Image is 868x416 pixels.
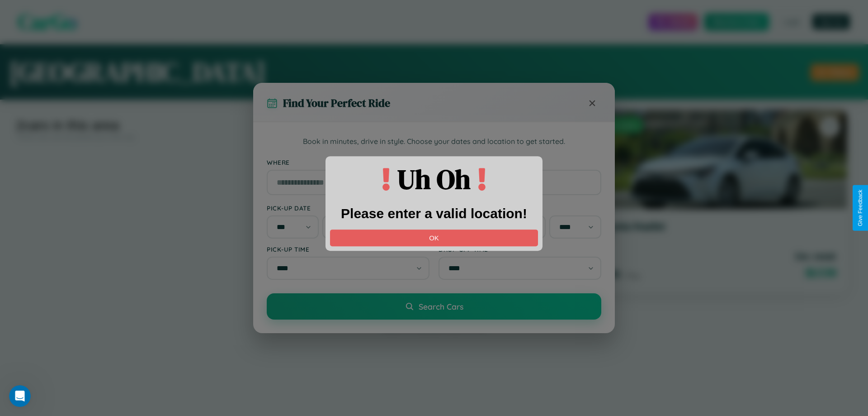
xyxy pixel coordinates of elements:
[267,136,601,148] p: Book in minutes, drive in style. Choose your dates and location to get started.
[267,204,429,212] label: Pick-up Date
[419,301,463,311] span: Search Cars
[439,204,601,212] label: Drop-off Date
[439,245,601,253] label: Drop-off Time
[267,245,429,253] label: Pick-up Time
[267,158,601,166] label: Where
[283,96,390,110] h3: Find Your Perfect Ride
